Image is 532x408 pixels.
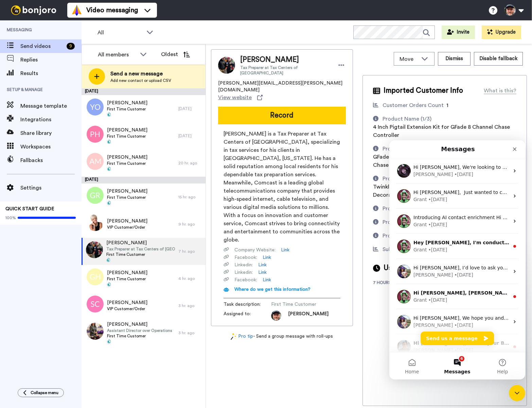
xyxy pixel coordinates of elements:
img: Profile image for James [8,200,21,213]
img: sc.png [87,296,104,313]
span: QUICK START GUIDE [5,207,54,211]
div: Product Quantity (1/3) [383,205,439,213]
span: Add new contact or upload CSV [110,78,171,83]
iframe: Intercom live chat [509,385,525,401]
button: Record [218,107,346,124]
div: [PERSON_NAME] [24,181,64,189]
span: 1 [446,103,448,108]
span: Settings [20,184,82,192]
span: Tax Preparer at Tax Centers of [GEOGRAPHIC_DATA] [240,65,330,76]
span: First Time Customer [107,161,147,166]
div: 9 hr. ago [178,221,202,227]
span: Workspaces [20,143,82,151]
img: magic-wand.svg [231,333,237,340]
span: View website [218,93,252,102]
button: Messages [45,212,90,239]
span: Hi [PERSON_NAME], I’d love to ask you a quick question: If [PERSON_NAME] could introduce a new fe... [24,125,429,130]
div: 4 hr. ago [178,276,202,281]
span: Facebook : [234,254,257,261]
img: yo.png [87,99,104,116]
img: Profile image for Amy [8,175,21,188]
a: Link [263,277,271,283]
span: Twinkle! The Ultimate Guide to Outdoor Christmas Decorating (Ebook Edition) [373,184,502,198]
div: 3 hr. ago [178,330,202,336]
img: 13d00ce1-5a9f-4908-a76b-f4fb3e0dc8bd.jpg [87,214,104,231]
a: Link [258,269,267,276]
div: All members [98,51,137,59]
div: 15 hr. ago [178,194,202,200]
button: Upgrade [482,25,521,39]
span: Results [20,69,82,77]
button: Dismiss [438,52,471,66]
span: VIP Customer/Order [107,306,147,312]
span: [PERSON_NAME] [107,127,147,134]
span: Facebook : [234,277,257,283]
span: Share library [20,129,82,137]
span: Send videos [20,42,64,50]
span: First Time Customer [271,301,336,308]
div: 3 hr. ago [178,303,202,308]
button: Invite [442,25,475,39]
span: 4 Inch Pigtail Extension Kit for GFade 8 Channel Chase Controller [373,124,510,138]
span: VIP Customer/Order [107,225,147,230]
span: Task description : [224,301,271,308]
a: Pro tip [231,333,253,340]
div: Grant [24,81,38,88]
iframe: Intercom live chat [389,140,525,379]
span: [PERSON_NAME] [107,269,147,276]
button: Collapse menu [18,388,64,397]
div: [PERSON_NAME] [24,207,64,214]
span: Tax Preparer at Tax Centers of [GEOGRAPHIC_DATA] [106,246,175,252]
span: Linkedin : [234,269,253,276]
a: Link [258,262,267,268]
span: Video messaging [86,5,138,15]
img: c9e61f06-a2a7-4bd0-b835-92eaf7e5258a-1746723632.jpg [271,311,281,321]
a: View website [218,93,263,102]
span: [PERSON_NAME] [107,100,147,106]
span: [PERSON_NAME] [107,321,172,328]
span: [PERSON_NAME] [288,311,329,321]
span: Where do we get this information? [234,287,311,292]
div: • [DATE] [65,181,84,189]
span: [PERSON_NAME] [240,55,330,65]
span: [PERSON_NAME][EMAIL_ADDRESS][PERSON_NAME][DOMAIN_NAME] [218,80,346,93]
div: [DATE] [178,133,202,139]
button: Send us a message [31,191,105,205]
span: Send a new message [110,70,171,78]
button: Disable fallback [474,52,523,66]
img: Profile image for Grant [8,99,21,113]
img: Image of Joseph Garbade [218,57,235,74]
div: - Send a group message with roll-ups [211,333,353,340]
a: Link [281,247,289,253]
img: bj-logo-header-white.svg [8,5,59,15]
span: 100% [5,215,16,220]
div: Product Name (1/3) [383,115,431,123]
div: Product Name (2/3) [383,145,432,153]
span: First Time Customer [107,134,147,139]
span: First Time Customer [107,276,147,282]
span: User history [384,263,423,273]
div: Grant [24,106,38,113]
span: GFade - 8 Channel Fully Programmable Christmas Light Chase Controller - Now w/ GFade Sync! [373,154,510,168]
div: 9 [67,43,75,50]
span: First Time Customer [106,252,175,257]
span: [PERSON_NAME] is a Tax Preparer at Tax Centers of [GEOGRAPHIC_DATA], specializing in tax services... [224,130,340,244]
span: Assigned to: [224,311,271,321]
div: • [DATE] [39,106,58,113]
div: • [DATE] [39,156,58,163]
div: 20 hr. ago [178,160,202,166]
img: 10b2addb-9dc1-4311-a1f3-ba4dd21aa852.jpg [87,323,104,340]
span: Company Website : [234,247,276,253]
div: Grant [24,156,38,163]
span: Move [400,55,418,63]
span: [PERSON_NAME] [107,188,147,195]
img: am.png [87,153,104,170]
span: Fallbacks [20,156,82,164]
span: Message template [20,102,82,110]
div: [PERSON_NAME] [24,131,64,138]
img: gr.png [87,187,104,204]
div: • [DATE] [39,81,58,88]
